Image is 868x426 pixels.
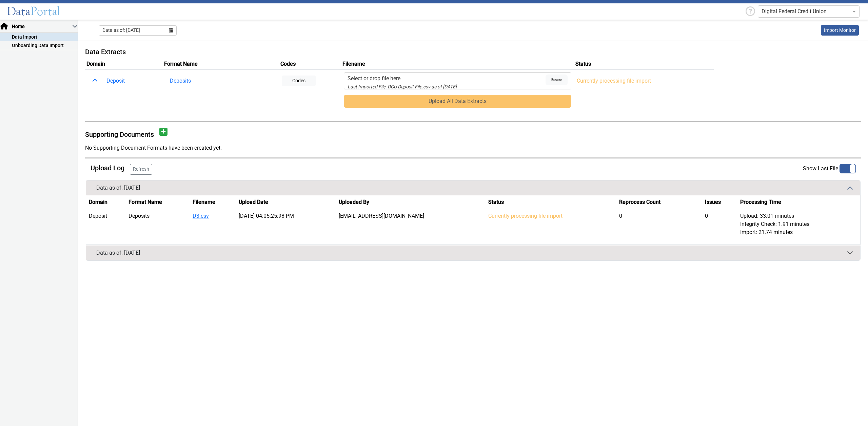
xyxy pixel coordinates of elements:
[702,209,737,239] td: 0
[31,4,60,19] span: Portal
[803,164,856,174] label: Show Last File
[86,246,860,260] button: Data as of: [DATE]
[616,195,693,209] th: Reprocess Count
[803,164,856,175] app-toggle-switch: Disable this to show all files
[86,195,860,239] table: History
[96,249,140,257] div: Data as of: [DATE]
[165,74,276,87] button: Deposits
[282,76,316,86] button: Codes
[821,25,859,36] a: This is available for Darling Employees only
[193,213,209,219] a: D3.csv
[702,195,737,209] th: Issues
[126,195,190,209] th: Format Name
[7,4,31,19] span: Data
[577,78,651,84] span: Currently processing file import
[336,209,486,239] td: [EMAIL_ADDRESS][DOMAIN_NAME]
[546,74,568,85] span: Browse
[336,195,486,209] th: Uploaded By
[279,59,341,70] th: Codes
[488,213,563,219] span: Currently processing file import
[743,5,758,18] div: Help
[348,84,457,89] small: DCU Deposit File.csv
[91,164,124,172] h5: Upload Log
[86,209,126,239] td: Deposit
[236,195,336,209] th: Upload Date
[85,59,861,110] table: Uploads
[341,59,574,70] th: Filename
[486,195,617,209] th: Status
[85,48,861,56] h5: Data Extracts
[85,59,163,70] th: Domain
[758,5,860,18] ng-select: Digital Federal Credit Union
[737,195,860,209] th: Processing Time
[574,59,714,70] th: Status
[740,212,857,220] div: Upload: 33.01 minutes
[163,59,279,70] th: Format Name
[86,180,860,195] button: Data as of: [DATE]
[102,27,140,34] span: Data as of: [DATE]
[740,228,857,236] div: Import: 21.74 minutes
[96,184,140,192] div: Data as of: [DATE]
[85,130,157,139] h5: Supporting Documents
[102,74,129,87] button: Deposit
[190,195,236,209] th: Filename
[11,23,72,30] span: Home
[616,209,693,239] td: 0
[348,74,546,83] div: Select or drop file here
[126,209,190,239] td: Deposits
[159,128,167,136] button: Add document
[86,195,126,209] th: Domain
[740,220,857,228] div: Integrity Check: 1.91 minutes
[130,164,152,175] button: Refresh
[85,144,861,152] div: No Supporting Document Formats have been created yet.
[236,209,336,239] td: [DATE] 04:05:25:98 PM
